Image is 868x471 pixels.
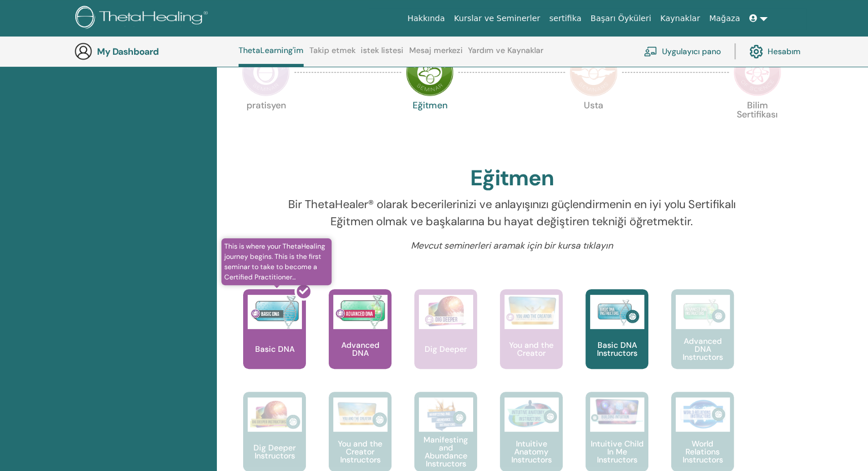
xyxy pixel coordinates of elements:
p: You and the Creator Instructors [329,440,391,464]
img: cog.svg [749,42,763,61]
p: Dig Deeper [420,345,471,353]
p: Bir ThetaHealer® olarak becerilerinizi ve anlayışınızı güçlendirmenin en iyi yolu Sertifikalı Eği... [285,196,739,230]
img: Intuitive Anatomy Instructors [504,397,559,432]
a: Yardım ve Kaynaklar [468,46,543,64]
a: sertifika [544,8,586,29]
img: Dig Deeper Instructors [248,397,302,432]
a: ThetaLearning'im [239,46,304,67]
a: Uygulayıcı pano [644,39,721,64]
a: You and the Creator You and the Creator [500,289,563,392]
a: Advanced DNA Advanced DNA [329,289,391,392]
img: Master [570,48,617,96]
a: Hakkında [403,8,450,29]
span: This is where your ThetaHealing journey begins. This is the first seminar to take to become a Cer... [221,238,332,285]
a: Başarı Öyküleri [586,8,656,29]
img: Certificate of Science [733,48,781,96]
a: istek listesi [361,46,403,64]
img: World Relations Instructors [676,397,730,432]
img: logo.png [75,6,212,31]
img: You and the Creator Instructors [333,397,387,432]
a: Mağaza [704,8,744,29]
p: Dig Deeper Instructors [243,444,306,460]
a: Basic DNA Instructors Basic DNA Instructors [586,289,648,392]
img: generic-user-icon.jpg [74,42,92,60]
a: Takip etmek [309,46,356,64]
a: Hesabım [749,39,801,64]
p: Advanced DNA Instructors [671,337,734,361]
p: Intuitive Child In Me Instructors [586,440,648,464]
img: Basic DNA Instructors [590,295,644,329]
p: Manifesting and Abundance Instructors [414,436,477,468]
p: Intuitive Anatomy Instructors [500,440,563,464]
img: Dig Deeper [419,295,473,329]
p: You and the Creator [500,341,563,357]
a: Kurslar ve Seminerler [449,8,544,29]
p: pratisyen [242,101,290,149]
h3: My Dashboard [97,46,211,57]
img: Basic DNA [248,295,302,329]
a: This is where your ThetaHealing journey begins. This is the first seminar to take to become a Cer... [243,289,306,392]
img: Intuitive Child In Me Instructors [590,397,644,425]
a: Advanced DNA Instructors Advanced DNA Instructors [671,289,734,392]
a: Kaynaklar [656,8,705,29]
p: World Relations Instructors [671,440,734,464]
p: Mevcut seminerleri aramak için bir kursa tıklayın [285,239,739,253]
img: You and the Creator [504,295,559,326]
img: Advanced DNA [333,295,387,329]
h2: Eğitmen [470,165,554,192]
p: Advanced DNA [329,341,391,357]
img: Advanced DNA Instructors [676,295,730,329]
a: Mesaj merkezi [409,46,463,64]
a: Dig Deeper Dig Deeper [414,289,477,392]
img: Manifesting and Abundance Instructors [419,397,473,432]
p: Usta [570,101,617,149]
img: Practitioner [242,48,290,96]
img: chalkboard-teacher.svg [644,46,657,56]
p: Basic DNA Instructors [586,341,648,357]
p: Eğitmen [406,101,454,149]
img: Instructor [406,48,454,96]
p: Bilim Sertifikası [733,101,781,149]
